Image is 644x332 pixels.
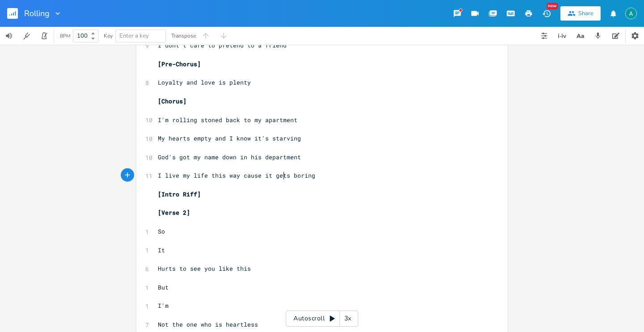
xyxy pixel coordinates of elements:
[24,9,50,17] span: Rolling
[578,9,593,17] div: Share
[60,34,70,38] div: BPM
[158,190,201,198] span: [Intro Riff]
[538,5,555,21] button: New
[158,97,186,105] span: [Chorus]
[119,32,149,40] span: Enter a key
[158,209,190,217] span: [Verse 2]
[158,60,201,68] span: [Pre-Chorus]
[158,78,251,86] span: Loyalty and love is plenty
[171,33,196,38] div: Transpose
[547,3,558,9] div: New
[560,6,601,21] button: Share
[158,320,258,328] span: Not the one who is heartless
[158,246,165,254] span: It
[158,302,169,310] span: I'm
[158,283,169,291] span: But
[158,171,315,179] span: I live my life this way cause it gets boring
[104,33,113,38] div: Key
[625,8,637,19] img: Alex
[340,311,356,327] div: 3x
[158,153,301,161] span: God's got my name down in his department
[158,116,297,124] span: I'm rolling stoned back to my apartment
[158,227,165,235] span: So
[158,41,287,49] span: I dont't care to pretend to a friend
[158,134,301,142] span: My hearts empty and I know it's starving
[158,264,251,272] span: Hurts to see you like this
[286,311,358,327] div: Autoscroll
